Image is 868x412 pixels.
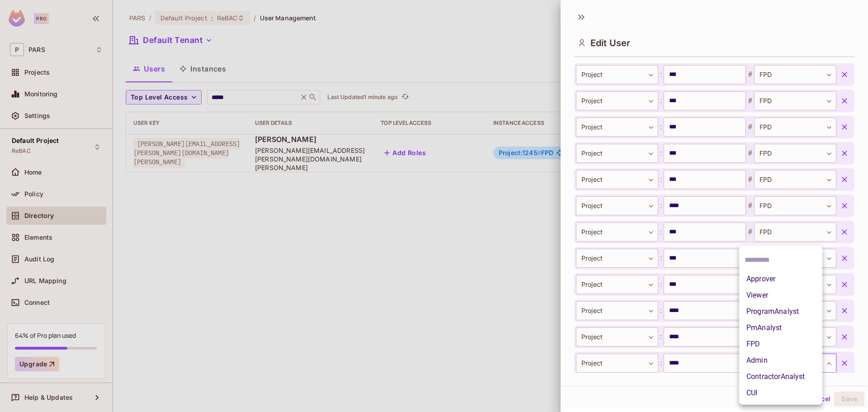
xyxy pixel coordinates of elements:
li: CUI [739,385,822,401]
li: PmAnalyst [739,320,822,336]
li: Admin [739,352,822,369]
li: Viewer [739,287,822,303]
li: ContractorAnalyst [739,369,822,385]
li: ProgramAnalyst [739,303,822,320]
li: FPD [739,336,822,352]
li: Approver [739,271,822,287]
